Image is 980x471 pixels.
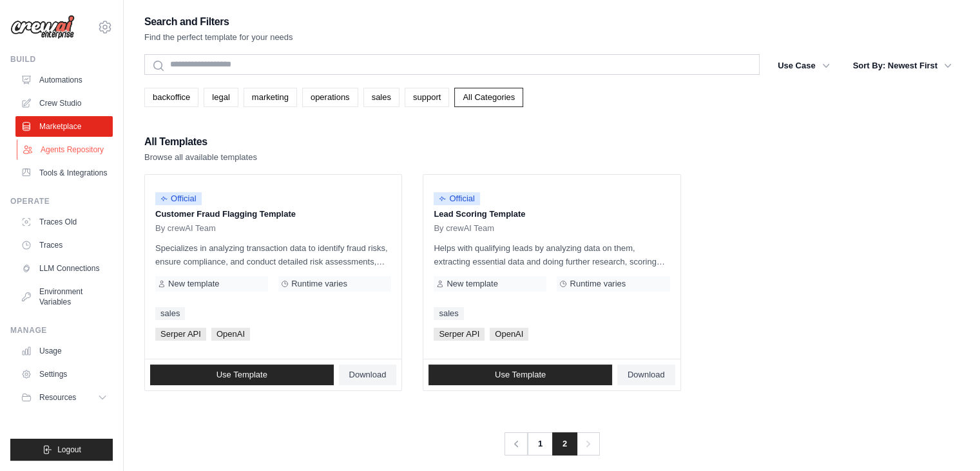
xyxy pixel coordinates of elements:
a: marketing [244,88,297,107]
a: Traces Old [15,212,113,232]
p: Browse all available templates [144,151,257,164]
a: Usage [15,341,113,361]
button: Logout [10,439,113,461]
h2: Search and Filters [144,13,293,31]
span: Official [434,192,480,205]
span: Resources [39,392,76,403]
span: Official [155,192,202,205]
div: Manage [10,325,113,336]
span: By crewAI Team [155,223,216,234]
span: New template [168,279,219,289]
a: backoffice [144,88,198,107]
div: Operate [10,196,113,206]
span: Logout [57,445,81,455]
span: Download [628,370,665,380]
img: Logo [10,15,75,39]
a: Use Template [150,365,334,385]
a: Traces [15,235,113,256]
span: Serper API [434,328,485,341]
a: operations [302,88,358,107]
a: Tools & Integrations [15,163,113,183]
a: Marketplace [15,116,113,137]
span: Serper API [155,328,206,341]
a: Automations [15,70,113,90]
a: LLM Connections [15,258,113,279]
a: sales [434,307,463,320]
nav: Pagination [504,432,600,456]
a: sales [363,88,399,107]
a: Crew Studio [15,93,113,114]
a: Environment Variables [15,281,113,312]
a: Download [339,365,397,385]
a: All Categories [454,88,523,107]
p: Specializes in analyzing transaction data to identify fraud risks, ensure compliance, and conduct... [155,241,391,268]
p: Lead Scoring Template [434,208,669,221]
span: OpenAI [211,328,250,341]
p: Helps with qualifying leads by analyzing data on them, extracting essential data and doing furthe... [434,241,669,268]
a: Agents Repository [17,139,114,160]
span: Runtime varies [570,279,626,289]
a: legal [204,88,238,107]
span: Use Template [216,370,267,380]
span: Runtime varies [291,279,347,289]
span: 2 [552,432,577,456]
span: Use Template [495,370,546,380]
a: 1 [527,432,553,456]
a: Use Template [428,365,612,385]
button: Use Case [770,54,838,77]
a: sales [155,307,185,320]
span: New template [447,279,497,289]
button: Resources [15,387,113,408]
a: Download [617,365,675,385]
a: Settings [15,364,113,385]
a: support [405,88,449,107]
span: By crewAI Team [434,223,494,234]
span: Download [349,370,387,380]
p: Customer Fraud Flagging Template [155,208,391,221]
p: Find the perfect template for your needs [144,31,293,44]
div: Build [10,54,113,65]
button: Sort By: Newest First [845,54,959,77]
h2: All Templates [144,133,257,151]
span: OpenAI [490,328,528,341]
